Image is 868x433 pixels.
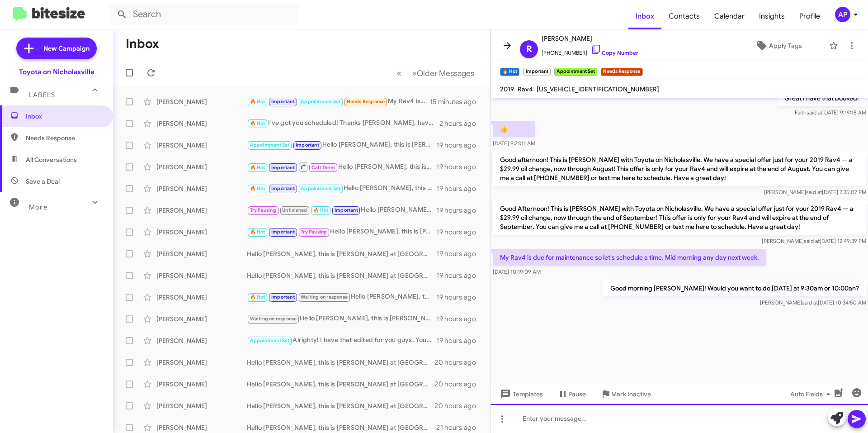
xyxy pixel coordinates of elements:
span: Appointment Set [250,338,290,343]
div: Toyota on Nicholasville [19,67,94,76]
button: Auto Fields [783,386,841,402]
span: [PERSON_NAME] [542,33,638,44]
div: [PERSON_NAME] [156,380,247,389]
div: 21 hours ago [436,423,483,432]
span: All Conversations [26,155,77,164]
span: Needs Response [26,133,103,143]
span: Apply Tags [769,38,802,54]
div: [PERSON_NAME] [156,271,247,280]
span: [PERSON_NAME] [DATE] 12:49:39 PM [762,238,866,244]
p: Good afternoon! This is [PERSON_NAME] with Toyota on Nicholasville. We have a special offer just ... [493,152,866,186]
span: 🔥 Hot [250,120,265,126]
div: 19 hours ago [436,184,483,193]
span: Inbox [26,112,103,121]
div: Hello [PERSON_NAME], this is [PERSON_NAME] at [GEOGRAPHIC_DATA] on [GEOGRAPHIC_DATA]. It's been a... [247,271,436,280]
div: 20 hours ago [434,401,483,410]
div: 19 hours ago [436,141,483,150]
small: Important [523,68,550,76]
span: Labels [29,91,55,99]
div: [PERSON_NAME] [156,423,247,432]
span: Auto Fields [790,386,834,402]
div: AP [835,7,850,22]
input: Search [109,4,299,25]
p: Good morning [PERSON_NAME]! Would you want to do [DATE] at 9:30am or 10:00an? [603,280,866,296]
div: 19 hours ago [436,228,483,237]
p: Good Afternoon! This is [PERSON_NAME] with Toyota on Nicholasville. We have a special offer just ... [493,200,866,235]
div: [PERSON_NAME] [156,336,247,345]
span: Important [271,165,295,171]
div: Hello [PERSON_NAME], this is [PERSON_NAME] at [GEOGRAPHIC_DATA] on [GEOGRAPHIC_DATA]. It's been a... [247,358,434,367]
nav: Page navigation example [392,64,480,82]
div: [PERSON_NAME] [156,314,247,324]
span: said at [806,189,822,195]
span: Important [335,207,358,213]
button: Pause [550,386,593,402]
div: Hello [PERSON_NAME], this is [PERSON_NAME] at [GEOGRAPHIC_DATA] on [GEOGRAPHIC_DATA]. It's been a... [247,423,436,432]
span: « [396,67,401,79]
span: [PHONE_NUMBER] [542,44,638,57]
p: 👍 [493,121,535,137]
span: Important [271,99,295,105]
div: [PERSON_NAME] [156,293,247,302]
p: Great I have that booked! [777,90,866,106]
span: More [29,203,47,211]
div: 20 hours ago [434,380,483,389]
div: Hello [PERSON_NAME], this is [PERSON_NAME] at [GEOGRAPHIC_DATA] on [GEOGRAPHIC_DATA]. It's been a... [247,227,436,237]
div: [PERSON_NAME] [156,206,247,215]
span: New Campaign [43,44,90,53]
div: [PERSON_NAME] [156,249,247,258]
span: Appointment Set [250,142,290,148]
small: 🔥 Hot [500,68,519,76]
span: R [526,42,532,57]
a: Contacts [661,3,707,29]
div: 20 hours ago [434,358,483,367]
a: Calendar [707,3,752,29]
span: Call Them [311,165,335,171]
span: said at [807,109,822,116]
span: Waiting on response [250,316,297,322]
span: said at [804,238,820,244]
h1: Inbox [126,37,159,51]
span: Faith [DATE] 9:19:18 AM [795,109,866,116]
a: New Campaign [16,38,97,59]
span: [US_VEHICLE_IDENTIFICATION_NUMBER] [537,85,659,93]
div: 19 hours ago [436,293,483,302]
span: Pause [568,386,586,402]
div: Hello [PERSON_NAME], this is [PERSON_NAME] at [GEOGRAPHIC_DATA] on [GEOGRAPHIC_DATA]. It's been a... [247,401,434,410]
div: 19 hours ago [436,162,483,171]
div: 19 hours ago [436,206,483,215]
div: 15 minutes ago [430,97,483,106]
span: [DATE] 9:21:11 AM [493,140,535,147]
span: said at [802,299,818,306]
span: 🔥 Hot [250,99,265,105]
div: Hello [PERSON_NAME], this is [PERSON_NAME] at [GEOGRAPHIC_DATA] on [GEOGRAPHIC_DATA]. It's been a... [247,183,436,194]
div: My Rav4 is due for maintenance so let's schedule a time. Mid morning any day next week. [247,96,430,107]
span: Appointment Set [301,99,340,105]
span: Appointment Set [301,186,340,191]
a: Profile [792,3,827,29]
span: Mark Inactive [611,386,651,402]
p: My Rav4 is due for maintenance so let's schedule a time. Mid morning any day next week. [493,249,766,266]
span: Try Pausing [301,229,327,235]
div: [PERSON_NAME] [156,228,247,237]
button: Apply Tags [732,38,825,54]
span: 🔥 Hot [250,294,265,300]
div: 19 hours ago [436,249,483,258]
span: 2019 [500,85,514,93]
span: Important [296,142,319,148]
div: 19 hours ago [436,314,483,324]
span: Unfinished [282,207,307,213]
div: [PERSON_NAME] [156,119,247,128]
span: [DATE] 10:19:09 AM [493,268,541,275]
div: [PERSON_NAME] [156,141,247,150]
span: Important [271,294,295,300]
div: I've got you scheduled! Thanks [PERSON_NAME], have a great day! [247,118,439,128]
div: 19 hours ago [436,336,483,345]
span: [PERSON_NAME] [DATE] 2:35:07 PM [764,189,866,195]
div: Hello [PERSON_NAME], this is [PERSON_NAME] at [GEOGRAPHIC_DATA] on [GEOGRAPHIC_DATA]. It's been a... [247,140,436,150]
button: Mark Inactive [593,386,658,402]
a: Inbox [628,3,661,29]
button: Previous [391,64,407,82]
span: Important [271,186,295,191]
